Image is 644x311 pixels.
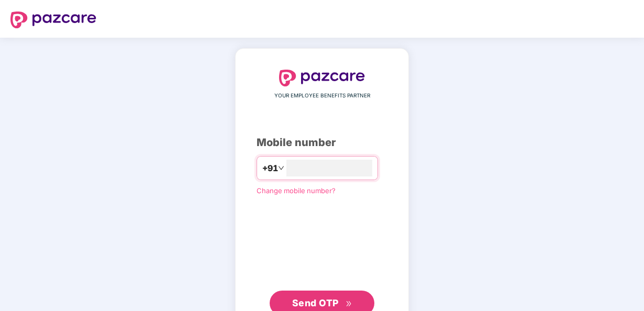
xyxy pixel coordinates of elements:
img: logo [10,12,96,28]
a: Change mobile number? [257,186,336,195]
span: +91 [262,162,278,175]
span: down [278,165,284,171]
div: Mobile number [257,135,387,151]
span: YOUR EMPLOYEE BENEFITS PARTNER [274,92,370,100]
span: double-right [346,301,352,307]
span: Send OTP [292,297,339,308]
img: logo [279,70,365,86]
